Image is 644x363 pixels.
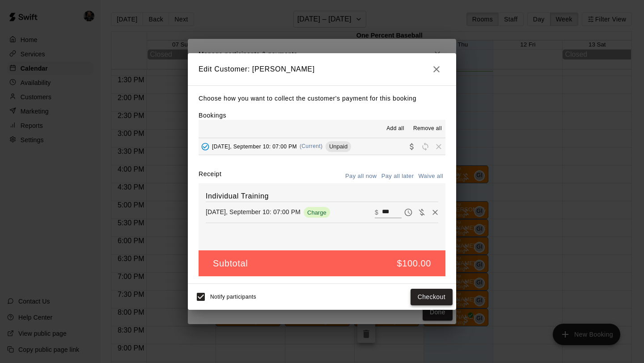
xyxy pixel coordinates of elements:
h6: Individual Training [206,190,438,202]
p: [DATE], September 10: 07:00 PM [206,207,301,216]
button: Remove [428,206,442,219]
h5: $100.00 [397,257,432,270]
span: Remove [432,143,445,149]
span: Unpaid [326,143,351,150]
button: Pay all later [379,169,416,183]
label: Bookings [199,112,226,119]
span: Notify participants [210,294,256,300]
button: Added - Collect Payment[DATE], September 10: 07:00 PM(Current)UnpaidCollect paymentRescheduleRemove [199,138,445,155]
span: Remove all [413,124,442,133]
button: Checkout [411,289,453,305]
button: Added - Collect Payment [199,140,212,153]
button: Pay all now [343,169,379,183]
span: Collect payment [405,143,419,149]
label: Receipt [199,169,221,183]
span: Waive payment [415,208,428,215]
span: [DATE], September 10: 07:00 PM [212,143,297,149]
button: Remove all [410,122,445,136]
span: Add all [386,124,404,133]
span: (Current) [300,143,323,149]
span: Reschedule [419,143,432,149]
span: Pay later [402,208,415,215]
p: $ [375,208,378,217]
h2: Edit Customer: [PERSON_NAME] [188,53,456,85]
span: Charge [304,209,330,216]
p: Choose how you want to collect the customer's payment for this booking [199,93,445,104]
button: Waive all [416,169,445,183]
button: Add all [381,122,410,136]
h5: Subtotal [213,257,248,270]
